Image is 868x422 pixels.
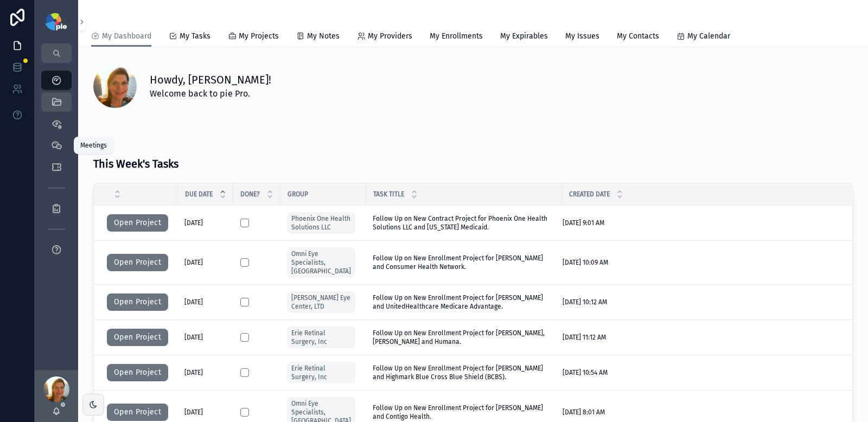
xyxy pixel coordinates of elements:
[107,329,168,346] button: Open Project
[287,291,355,313] a: [PERSON_NAME] Eye Center, LTD
[291,364,351,381] span: Erie Retinal Surgery, Inc
[373,329,556,346] span: Follow Up on New Enrollment Project for [PERSON_NAME], [PERSON_NAME] and Humana.
[357,27,412,48] a: My Providers
[80,141,107,150] div: Meetings
[184,333,203,342] span: [DATE]
[373,214,556,232] span: Follow Up on New Contract Project for Phoenix One Health Solutions LLC and [US_STATE] Medicaid.
[102,31,151,42] span: My Dashboard
[169,27,210,48] a: My Tasks
[373,404,556,421] span: Follow Up on New Enrollment Project for [PERSON_NAME] and Contigo Health.
[240,190,260,199] span: Done?
[184,368,203,377] span: [DATE]
[291,250,351,276] span: Omni Eye Specialists, [GEOGRAPHIC_DATA]
[239,31,279,42] span: My Projects
[563,258,608,267] span: [DATE] 10:09 AM
[150,87,271,100] span: Welcome back to pie Pro.
[291,214,351,232] span: Phoenix One Health Solutions LLC
[150,72,271,87] h1: Howdy, [PERSON_NAME]!
[617,31,659,42] span: My Contacts
[287,247,355,278] a: Omni Eye Specialists, [GEOGRAPHIC_DATA]
[107,334,168,341] a: Open Project
[93,156,178,172] h3: This Week's Tasks
[184,258,203,267] span: [DATE]
[565,27,599,48] a: My Issues
[373,254,556,271] span: Follow Up on New Enrollment Project for [PERSON_NAME] and Consumer Health Network.
[35,63,78,273] div: scrollable content
[184,298,203,306] span: [DATE]
[291,293,351,311] span: [PERSON_NAME] Eye Center, LTD
[565,31,599,42] span: My Issues
[563,368,608,377] span: [DATE] 10:54 AM
[107,369,168,376] a: Open Project
[107,364,168,381] button: Open Project
[184,408,203,417] span: [DATE]
[569,190,610,199] span: Created Date
[287,327,355,348] a: Erie Retinal Surgery, Inc
[430,27,483,48] a: My Enrollments
[107,404,168,421] button: Open Project
[430,31,483,42] span: My Enrollments
[296,27,340,48] a: My Notes
[500,31,548,42] span: My Expirables
[91,27,151,47] a: My Dashboard
[107,214,168,232] button: Open Project
[373,293,556,311] span: Follow Up on New Enrollment Project for [PERSON_NAME] and UnitedHealthcare Medicare Advantage.
[287,362,355,383] a: Erie Retinal Surgery, Inc
[287,212,355,234] a: Phoenix One Health Solutions LLC
[563,219,604,227] span: [DATE] 9:01 AM
[291,329,351,346] span: Erie Retinal Surgery, Inc
[307,31,340,42] span: My Notes
[107,293,168,311] button: Open Project
[107,259,168,266] a: Open Project
[288,190,308,199] span: Group
[563,298,607,306] span: [DATE] 10:12 AM
[107,219,168,227] a: Open Project
[228,27,279,48] a: My Projects
[617,27,659,48] a: My Contacts
[687,31,730,42] span: My Calendar
[373,190,404,199] span: Task Title
[107,254,168,271] button: Open Project
[180,31,210,42] span: My Tasks
[46,13,67,30] img: App logo
[368,31,412,42] span: My Providers
[676,27,730,48] a: My Calendar
[563,333,606,342] span: [DATE] 11:12 AM
[185,190,213,199] span: Due Date
[500,27,548,48] a: My Expirables
[107,298,168,306] a: Open Project
[373,364,556,381] span: Follow Up on New Enrollment Project for [PERSON_NAME] and Highmark Blue Cross Blue Shield (BCBS).
[184,219,203,227] span: [DATE]
[563,408,605,417] span: [DATE] 8:01 AM
[107,408,168,416] a: Open Project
